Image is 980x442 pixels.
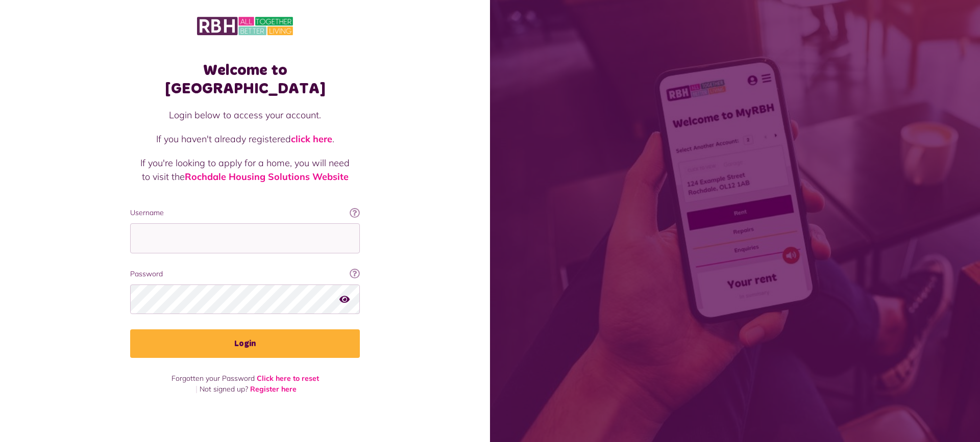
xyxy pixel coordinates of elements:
[200,384,248,394] span: Not signed up?
[197,15,293,37] img: MyRBH
[140,108,350,122] p: Login below to access your account.
[140,132,350,146] p: If you haven't already registered .
[130,207,360,218] label: Username
[130,329,360,358] button: Login
[257,374,319,383] a: Click here to reset
[250,384,297,394] a: Register here
[171,374,255,383] span: Forgotten your Password
[185,171,349,183] a: Rochdale Housing Solutions Website
[291,133,332,145] a: click here
[140,156,350,184] p: If you're looking to apply for a home, you will need to visit the
[130,61,360,98] h1: Welcome to [GEOGRAPHIC_DATA]
[130,269,360,279] label: Password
